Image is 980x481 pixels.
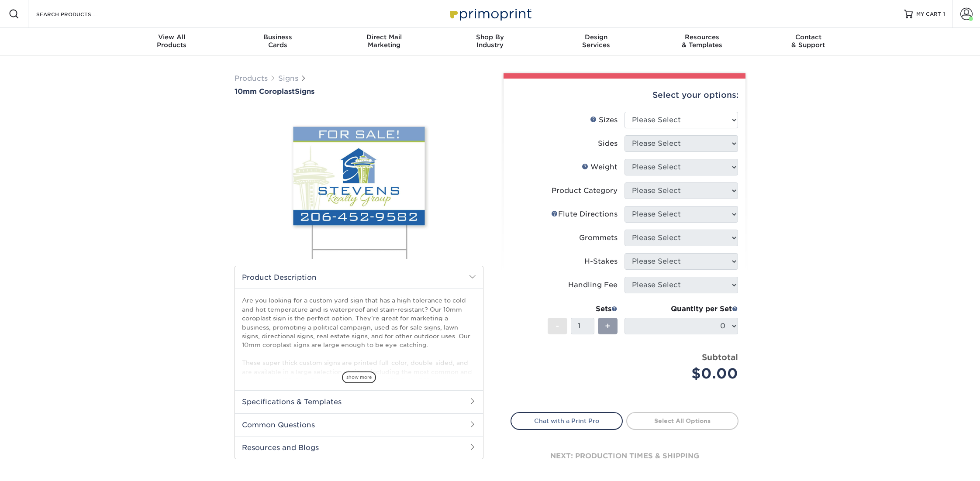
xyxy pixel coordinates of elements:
[119,33,225,41] span: View All
[579,233,618,243] div: Grommets
[543,33,649,49] div: Services
[511,79,738,112] div: Select your options:
[543,33,649,41] span: Design
[331,28,437,56] a: Direct MailMarketing
[235,87,483,96] h1: Signs
[943,11,945,17] span: 1
[551,209,618,220] div: Flute Directions
[605,320,611,333] span: +
[552,186,618,196] div: Product Category
[649,33,755,49] div: & Templates
[119,33,225,49] div: Products
[437,28,543,56] a: Shop ByIndustry
[235,436,483,459] h2: Resources and Blogs
[568,280,618,290] div: Handling Fee
[590,115,618,125] div: Sizes
[446,4,534,23] img: Primoprint
[755,33,861,41] span: Contact
[702,352,738,362] strong: Subtotal
[342,371,376,383] span: show more
[437,33,543,41] span: Shop By
[331,33,437,49] div: Marketing
[598,138,618,149] div: Sides
[242,296,476,465] p: Are you looking for a custom yard sign that has a high tolerance to cold and hot temperature and ...
[649,33,755,41] span: Resources
[649,28,755,56] a: Resources& Templates
[35,9,121,19] input: SEARCH PRODUCTS.....
[278,74,298,82] a: Signs
[556,320,559,333] span: -
[225,33,331,49] div: Cards
[625,304,738,314] div: Quantity per Set
[235,74,268,82] a: Products
[511,412,623,429] a: Chat with a Print Pro
[548,304,618,314] div: Sets
[235,390,483,413] h2: Specifications & Templates
[582,162,618,172] div: Weight
[437,33,543,49] div: Industry
[755,28,861,56] a: Contact& Support
[225,28,331,56] a: BusinessCards
[331,33,437,41] span: Direct Mail
[631,363,738,384] div: $0.00
[626,412,738,429] a: Select All Options
[755,33,861,49] div: & Support
[916,10,941,18] span: MY CART
[235,100,483,265] img: 10mm Coroplast 01
[225,33,331,41] span: Business
[543,28,649,56] a: DesignServices
[584,256,618,267] div: H-Stakes
[235,87,483,96] a: 10mm CoroplastSigns
[235,266,483,289] h2: Product Description
[235,413,483,436] h2: Common Questions
[235,87,295,96] span: 10mm Coroplast
[119,28,225,56] a: View AllProducts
